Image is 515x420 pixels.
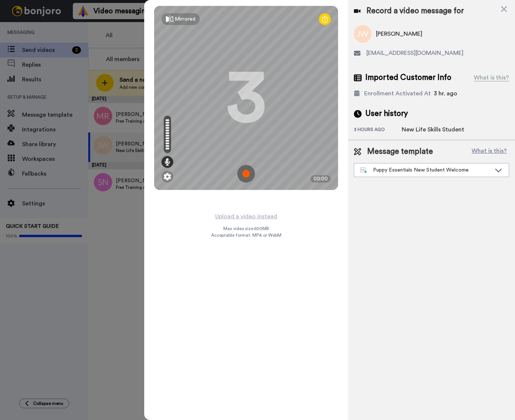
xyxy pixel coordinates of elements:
span: [EMAIL_ADDRESS][DOMAIN_NAME] [366,49,464,57]
span: Max video size: 500 MB [223,226,269,232]
button: What is this? [469,146,509,157]
div: 3 hours ago [354,127,402,134]
span: Imported Customer Info [365,72,451,83]
span: Message template [367,146,433,157]
img: ic_gear.svg [164,173,171,180]
div: Puppy Essentials New Student Welcome [360,166,491,174]
img: ic_record_start.svg [237,165,255,183]
div: Enrollment Activated At [364,89,431,98]
img: nextgen-template.svg [360,167,367,173]
span: 3 hr. ago [434,91,457,96]
div: What is this? [474,73,509,82]
div: 00:00 [310,175,331,183]
span: Acceptable format: MP4 or WebM [211,232,281,238]
div: 3 [226,70,266,126]
span: User history [365,108,408,119]
button: Upload a video instead [213,212,280,221]
div: New Life Skills Student [402,125,464,134]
